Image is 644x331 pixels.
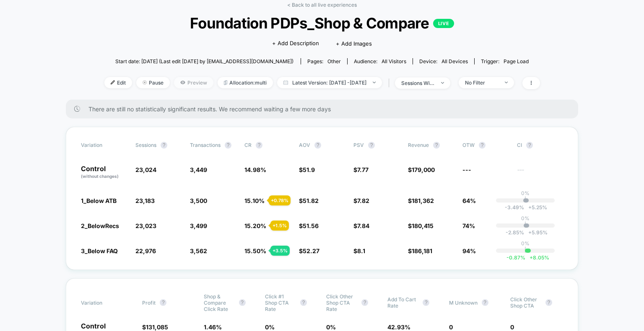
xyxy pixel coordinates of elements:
span: OTW [462,142,509,149]
span: 3_Below FAQ [81,247,118,254]
p: | [525,196,526,203]
span: 94% [462,247,476,254]
img: edit [111,80,115,85]
span: 5.25 % [524,204,547,210]
span: Pause [136,77,170,88]
span: 64% [462,197,476,204]
span: M Unknown [449,300,478,306]
span: all devices [441,58,468,64]
span: $ [353,166,369,173]
span: AOV [299,142,310,148]
span: Click Other Shop CTA rate [326,293,357,312]
span: CR [244,142,252,148]
span: 51.9 [303,166,315,173]
img: end [143,80,147,85]
span: 15.10 % [244,197,265,204]
span: $ [408,197,434,204]
span: $ [408,222,434,229]
span: Page Load [504,58,529,64]
img: calendar [283,80,288,85]
button: ? [300,299,307,306]
img: rebalance [224,80,227,85]
span: 131,085 [146,323,168,331]
span: (without changes) [81,174,119,179]
span: -3.49 % [505,204,524,210]
span: Add To Cart Rate [387,296,418,309]
span: $ [353,247,365,254]
span: Revenue [408,142,429,148]
span: 51.56 [303,222,319,229]
button: ? [256,142,262,149]
span: 74% [462,222,475,229]
div: Audience: [354,58,406,64]
div: Trigger: [481,58,529,64]
span: 15.20 % [244,222,266,229]
span: Preview [174,77,213,88]
button: ? [545,299,552,306]
span: Click Other Shop CTA [510,296,541,309]
span: 0 [510,323,514,331]
span: 5.95 % [524,229,548,236]
span: 52.27 [303,247,319,254]
span: CI [517,142,563,149]
span: 15.50 % [244,247,266,254]
span: 1.46 % [204,323,222,331]
button: ? [160,299,166,306]
button: ? [526,142,533,149]
button: ? [423,299,429,306]
div: + 1.5 % [270,221,289,231]
img: end [441,82,444,84]
span: 51.82 [303,197,319,204]
button: ? [314,142,321,149]
span: $ [299,197,319,204]
span: 3,449 [190,166,207,173]
button: ? [368,142,375,149]
span: -0.87 % [506,254,525,261]
span: -2.85 % [506,229,524,236]
span: other [327,58,341,64]
span: 3,499 [190,222,207,229]
p: | [525,246,526,253]
span: Profit [142,300,156,306]
span: 7.84 [357,222,369,229]
span: $ [142,323,168,331]
span: $ [299,247,319,254]
span: + [528,204,532,210]
span: Shop & Compare Click rate [204,293,235,312]
span: Transactions [190,142,221,148]
span: Device: [413,58,474,64]
span: 8.1 [357,247,365,254]
p: Control [81,165,127,180]
span: 181,362 [412,197,434,204]
span: Click #1 Shop CTA rate [265,293,296,312]
span: Start date: [DATE] (Last edit [DATE] by [EMAIL_ADDRESS][DOMAIN_NAME]) [115,58,293,64]
span: 23,023 [135,222,156,229]
span: + Add Images [336,40,372,47]
p: 0% [521,240,530,246]
span: 7.77 [357,166,369,173]
span: --- [517,167,563,180]
span: Latest Version: [DATE] - [DATE] [277,77,382,88]
img: end [373,82,376,83]
button: ? [239,299,246,306]
img: end [505,82,508,83]
span: 3,562 [190,247,207,254]
span: Variation [81,293,127,312]
div: Pages: [307,58,341,64]
span: Variation [81,142,127,149]
button: ? [161,142,167,149]
span: 23,024 [135,166,156,173]
span: Edit [104,77,132,88]
span: All Visitors [382,58,406,64]
a: < Back to all live experiences [287,2,357,8]
button: ? [361,299,368,306]
span: + [528,229,532,236]
span: $ [353,222,369,229]
span: 2_BelowRecs [81,222,119,229]
span: --- [462,166,471,173]
button: ? [482,299,488,306]
div: + 0.78 % [269,195,291,205]
span: Sessions [135,142,156,148]
button: ? [433,142,440,149]
span: 1_Below ATB [81,197,117,204]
